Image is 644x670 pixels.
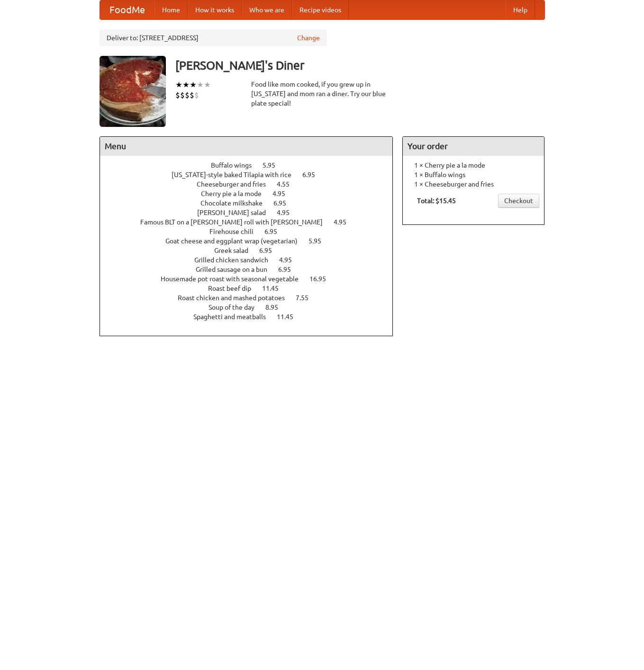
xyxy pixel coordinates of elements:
a: Roast beef dip 11.45 [208,285,296,292]
span: 6.95 [259,247,281,254]
li: $ [185,90,190,100]
span: Spaghetti and meatballs [193,313,275,321]
span: 11.45 [277,313,303,321]
span: Firehouse chili [209,228,263,235]
div: Food like mom cooked, if you grew up in [US_STATE] and mom ran a diner. Try our blue plate special! [251,80,393,108]
span: [PERSON_NAME] salad [197,209,275,216]
h4: Your order [403,137,544,156]
a: Chocolate milkshake 6.95 [200,199,304,207]
span: 5.95 [308,237,331,245]
span: Roast chicken and mashed potatoes [178,294,294,302]
li: ★ [175,80,182,90]
span: 7.55 [296,294,318,302]
a: Grilled sausage on a bun 6.95 [196,266,308,273]
li: ★ [190,80,197,90]
a: Soup of the day 8.95 [209,304,296,311]
span: Soup of the day [209,304,264,311]
a: Recipe videos [292,0,349,19]
img: angular.jpg [100,56,166,127]
span: 6.95 [302,171,325,179]
a: Checkout [498,194,539,208]
li: ★ [197,80,204,90]
span: Roast beef dip [208,285,261,292]
span: Buffalo wings [211,161,261,169]
span: Cherry pie a la mode [201,190,271,197]
span: Cheeseburger and fries [197,180,275,188]
h3: [PERSON_NAME]'s Diner [175,56,545,75]
span: Famous BLT on a [PERSON_NAME] roll with [PERSON_NAME] [140,218,332,226]
h4: Menu [100,137,393,156]
span: 4.95 [334,218,356,226]
span: Goat cheese and eggplant wrap (vegetarian) [165,237,307,245]
a: Grilled chicken sandwich 4.95 [194,256,309,264]
a: Cheeseburger and fries 4.55 [197,180,307,188]
div: Deliver to: [STREET_ADDRESS] [100,29,327,46]
a: [PERSON_NAME] salad 4.95 [197,209,307,216]
a: How it works [188,0,242,19]
span: 4.95 [279,256,301,264]
span: 4.95 [272,190,295,197]
a: Roast chicken and mashed potatoes 7.55 [178,294,326,302]
span: 16.95 [309,275,336,283]
span: Greek salad [214,247,258,254]
a: Cherry pie a la mode 4.95 [201,190,303,197]
a: FoodMe [100,0,154,19]
span: Housemade pot roast with seasonal vegetable [161,275,308,283]
li: ★ [204,80,211,90]
a: Who we are [242,0,292,19]
a: Buffalo wings 5.95 [211,161,293,169]
li: 1 × Cherry pie a la mode [408,161,539,170]
span: [US_STATE]-style baked Tilapia with rice [172,171,301,179]
a: Housemade pot roast with seasonal vegetable 16.95 [161,275,344,283]
span: 6.95 [273,199,296,207]
li: $ [190,90,194,100]
li: $ [194,90,199,100]
span: 6.95 [278,266,300,273]
li: $ [180,90,185,100]
span: Grilled chicken sandwich [194,256,278,264]
li: 1 × Buffalo wings [408,170,539,179]
a: [US_STATE]-style baked Tilapia with rice 6.95 [172,171,333,179]
span: Chocolate milkshake [200,199,272,207]
span: Grilled sausage on a bun [196,266,277,273]
span: 11.45 [262,285,288,292]
li: 1 × Cheeseburger and fries [408,179,539,189]
span: 5.95 [263,161,285,169]
a: Goat cheese and eggplant wrap (vegetarian) 5.95 [165,237,339,245]
span: 4.95 [277,209,299,216]
a: Famous BLT on a [PERSON_NAME] roll with [PERSON_NAME] 4.95 [140,218,364,226]
a: Home [154,0,188,19]
a: Greek salad 6.95 [214,247,290,254]
span: 6.95 [264,228,287,235]
a: Firehouse chili 6.95 [209,228,295,235]
li: ★ [182,80,190,90]
a: Spaghetti and meatballs 11.45 [193,313,311,321]
span: 8.95 [265,304,288,311]
b: Total: $15.45 [417,197,456,205]
a: Change [297,33,320,43]
li: $ [175,90,180,100]
span: 4.55 [277,180,299,188]
a: Help [506,0,535,19]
